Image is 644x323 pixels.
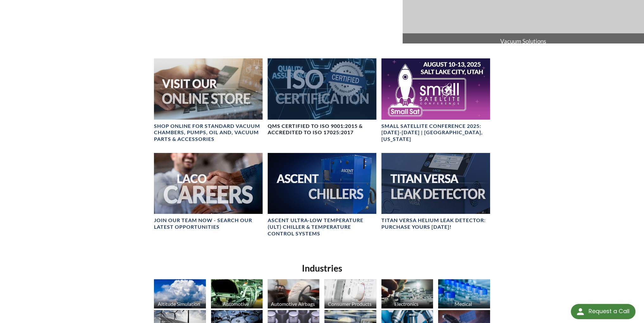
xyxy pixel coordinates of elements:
[268,279,319,308] img: industry_Auto-Airbag_670x376.jpg
[324,279,376,310] a: Consumer Products
[211,279,263,310] a: Automotive
[380,301,432,307] div: Electronics
[381,123,490,142] h4: Small Satellite Conference 2025: [DATE]-[DATE] | [GEOGRAPHIC_DATA], [US_STATE]
[437,301,489,307] div: Medical
[324,279,376,308] img: industry_Consumer_670x376.jpg
[381,153,490,231] a: TITAN VERSA bannerTITAN VERSA Helium Leak Detector: Purchase Yours [DATE]!
[588,304,629,319] div: Request a Call
[438,279,490,308] img: industry_Medical_670x376.jpg
[571,304,635,319] div: Request a Call
[381,217,490,230] h4: TITAN VERSA Helium Leak Detector: Purchase Yours [DATE]!
[403,33,644,49] span: Vacuum Solutions
[381,279,433,310] a: Electronics
[154,123,263,142] h4: SHOP ONLINE FOR STANDARD VACUUM CHAMBERS, PUMPS, OIL AND, VACUUM PARTS & ACCESSORIES
[154,217,263,230] h4: Join our team now - SEARCH OUR LATEST OPPORTUNITIES
[438,279,490,310] a: Medical
[154,153,263,231] a: Join our team now - SEARCH OUR LATEST OPPORTUNITIES
[575,307,585,317] img: round button
[268,123,376,136] h4: QMS CERTIFIED to ISO 9001:2015 & Accredited to ISO 17025:2017
[153,301,205,307] div: Altitude Simulation
[381,58,490,142] a: Small Satellite Conference 2025: August 10-13 | Salt Lake City, UtahSmall Satellite Conference 20...
[268,153,376,237] a: Ascent Chiller ImageAscent Ultra-Low Temperature (ULT) Chiller & Temperature Control Systems
[210,301,262,307] div: Automotive
[381,279,433,308] img: industry_Electronics_670x376.jpg
[154,58,263,142] a: Visit Our Online Store headerSHOP ONLINE FOR STANDARD VACUUM CHAMBERS, PUMPS, OIL AND, VACUUM PAR...
[268,279,319,310] a: Automotive Airbags
[267,301,319,307] div: Automotive Airbags
[323,301,375,307] div: Consumer Products
[268,58,376,136] a: ISO Certification headerQMS CERTIFIED to ISO 9001:2015 & Accredited to ISO 17025:2017
[211,279,263,308] img: industry_Automotive_670x376.jpg
[154,279,206,308] img: industry_AltitudeSim_670x376.jpg
[154,279,206,310] a: Altitude Simulation
[151,262,493,274] h2: Industries
[268,217,376,237] h4: Ascent Ultra-Low Temperature (ULT) Chiller & Temperature Control Systems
